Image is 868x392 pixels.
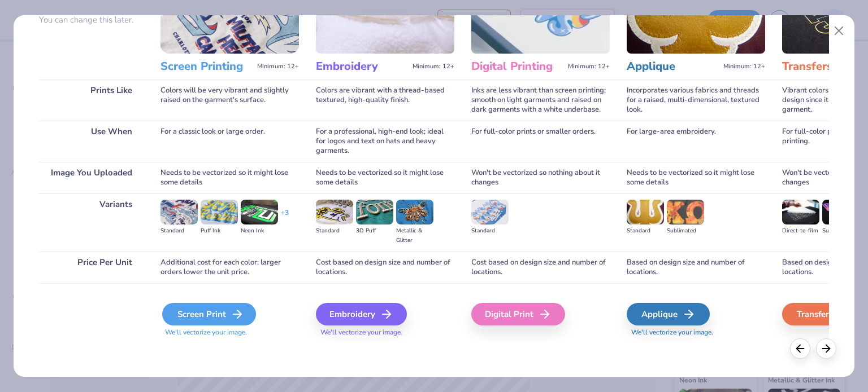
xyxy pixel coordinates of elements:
[627,303,710,325] div: Applique
[413,63,454,71] span: Minimum: 12+
[471,226,509,236] div: Standard
[471,200,509,224] img: Standard
[39,252,144,283] div: Price Per Unit
[471,252,610,283] div: Cost based on design size and number of locations.
[316,59,408,74] h3: Embroidery
[201,200,238,224] img: Puff Ink
[160,162,299,193] div: Needs to be vectorized so it might lose some details
[160,252,299,283] div: Additional cost for each color; larger orders lower the unit price.
[316,80,454,121] div: Colors are vibrant with a thread-based textured, high-quality finish.
[627,328,765,337] span: We'll vectorize your image.
[568,63,610,71] span: Minimum: 12+
[39,121,144,162] div: Use When
[160,80,299,121] div: Colors will be very vibrant and slightly raised on the garment's surface.
[822,226,860,236] div: Supacolor
[627,59,719,74] h3: Applique
[627,226,664,236] div: Standard
[241,200,278,224] img: Neon Ink
[316,252,454,283] div: Cost based on design size and number of locations.
[160,59,253,74] h3: Screen Printing
[782,303,865,325] div: Transfers
[627,252,765,283] div: Based on design size and number of locations.
[257,63,299,71] span: Minimum: 12+
[160,328,299,337] span: We'll vectorize your image.
[316,162,454,193] div: Needs to be vectorized so it might lose some details
[241,226,278,236] div: Neon Ink
[162,303,256,325] div: Screen Print
[471,59,563,74] h3: Digital Printing
[627,121,765,162] div: For large-area embroidery.
[39,193,144,252] div: Variants
[782,226,819,236] div: Direct-to-film
[356,200,393,224] img: 3D Puff
[471,162,610,193] div: Won't be vectorized so nothing about it changes
[160,226,198,236] div: Standard
[201,226,238,236] div: Puff Ink
[160,121,299,162] div: For a classic look or large order.
[471,121,610,162] div: For full-color prints or smaller orders.
[39,15,144,25] p: You can change this later.
[316,200,353,224] img: Standard
[396,226,433,245] div: Metallic & Glitter
[627,162,765,193] div: Needs to be vectorized so it might lose some details
[822,200,860,224] img: Supacolor
[356,226,393,236] div: 3D Puff
[39,162,144,193] div: Image You Uploaded
[316,226,353,236] div: Standard
[39,80,144,121] div: Prints Like
[471,303,565,325] div: Digital Print
[316,303,407,325] div: Embroidery
[160,200,198,224] img: Standard
[782,200,819,224] img: Direct-to-film
[396,200,433,224] img: Metallic & Glitter
[667,226,704,236] div: Sublimated
[667,200,704,224] img: Sublimated
[627,80,765,121] div: Incorporates various fabrics and threads for a raised, multi-dimensional, textured look.
[627,200,664,224] img: Standard
[316,328,454,337] span: We'll vectorize your image.
[316,121,454,162] div: For a professional, high-end look; ideal for logos and text on hats and heavy garments.
[471,80,610,121] div: Inks are less vibrant than screen printing; smooth on light garments and raised on dark garments ...
[281,208,289,227] div: + 3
